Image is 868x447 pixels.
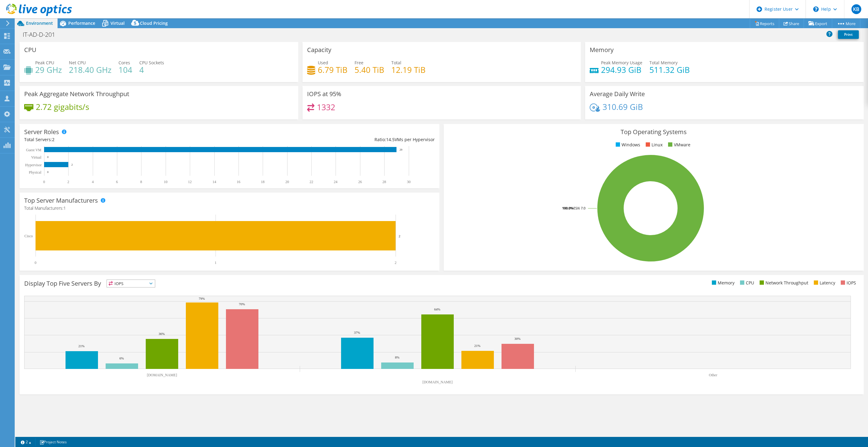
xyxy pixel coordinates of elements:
[237,180,240,184] text: 16
[590,91,645,97] h3: Average Daily Write
[17,438,36,446] a: 2
[318,66,348,73] h4: 6.79 TiB
[31,155,42,160] text: Virtual
[667,141,690,148] li: VMware
[709,373,717,377] text: Other
[24,47,36,53] h3: CPU
[230,136,435,143] div: Ratio: VMs per Hypervisor
[395,261,396,265] text: 2
[20,31,65,38] h1: IT-AD-D-201
[434,307,440,311] text: 64%
[407,180,411,184] text: 30
[562,206,573,210] tspan: 100.0%
[851,4,861,14] span: KB
[36,103,89,110] h4: 2.72 gigabits/s
[24,136,230,143] div: Total Servers:
[25,163,42,167] text: Hypervisor
[24,129,59,135] h3: Server Roles
[812,280,835,286] li: Latency
[738,280,754,286] li: CPU
[63,205,66,211] span: 1
[29,170,41,175] text: Physical
[118,66,132,73] h4: 104
[140,180,142,184] text: 8
[391,66,426,73] h4: 12.19 TiB
[573,206,585,210] tspan: ESXi 7.0
[111,20,125,26] span: Virtual
[43,180,45,184] text: 0
[354,331,360,334] text: 37%
[118,60,130,66] span: Cores
[69,66,111,73] h4: 218.40 GHz
[68,20,95,26] span: Performance
[474,344,480,347] text: 21%
[358,180,362,184] text: 26
[355,66,384,73] h4: 5.40 TiB
[26,20,53,26] span: Environment
[199,297,205,300] text: 79%
[318,60,328,66] span: Used
[400,148,403,151] text: 29
[710,280,735,286] li: Memory
[139,66,164,73] h4: 4
[24,197,98,204] h3: Top Server Manufacturers
[839,280,856,286] li: IOPS
[92,180,94,184] text: 4
[35,60,54,66] span: Peak CPU
[78,344,85,348] text: 21%
[71,163,73,166] text: 2
[649,60,678,66] span: Total Memory
[514,337,520,340] text: 30%
[69,60,86,66] span: Net CPU
[159,332,165,336] text: 36%
[334,180,337,184] text: 24
[67,180,69,184] text: 2
[307,47,331,53] h3: Capacity
[147,373,177,377] text: [DOMAIN_NAME]
[307,91,341,97] h3: IOPS at 95%
[423,380,453,384] text: [DOMAIN_NAME]
[355,60,363,66] span: Free
[590,47,614,53] h3: Memory
[35,66,62,73] h4: 29 GHz
[838,30,859,39] a: Print
[212,180,216,184] text: 14
[779,19,804,28] a: Share
[310,180,313,184] text: 22
[119,356,124,360] text: 6%
[813,6,819,12] svg: \n
[239,302,245,306] text: 70%
[24,234,33,238] text: Cisco
[35,261,36,265] text: 0
[649,66,690,73] h4: 511.32 GiB
[24,91,129,97] h3: Peak Aggregate Network Throughput
[47,156,49,159] text: 0
[644,141,663,148] li: Linux
[52,137,54,142] span: 2
[24,205,435,212] h4: Total Manufacturers:
[317,104,335,111] h4: 1332
[215,261,216,265] text: 1
[758,280,808,286] li: Network Throughput
[107,280,155,287] span: IOPS
[832,19,860,28] a: More
[750,19,779,28] a: Reports
[386,137,395,142] span: 14.5
[614,141,640,148] li: Windows
[285,180,289,184] text: 20
[139,60,164,66] span: CPU Sockets
[395,355,400,359] text: 8%
[47,171,49,174] text: 0
[804,19,832,28] a: Export
[603,103,643,110] h4: 310.69 GiB
[391,60,401,66] span: Total
[164,180,167,184] text: 10
[261,180,265,184] text: 18
[35,438,71,446] a: Project Notes
[116,180,118,184] text: 6
[448,129,859,135] h3: Top Operating Systems
[26,148,41,152] text: Guest VM
[382,180,386,184] text: 28
[399,234,400,238] text: 2
[601,60,642,66] span: Peak Memory Usage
